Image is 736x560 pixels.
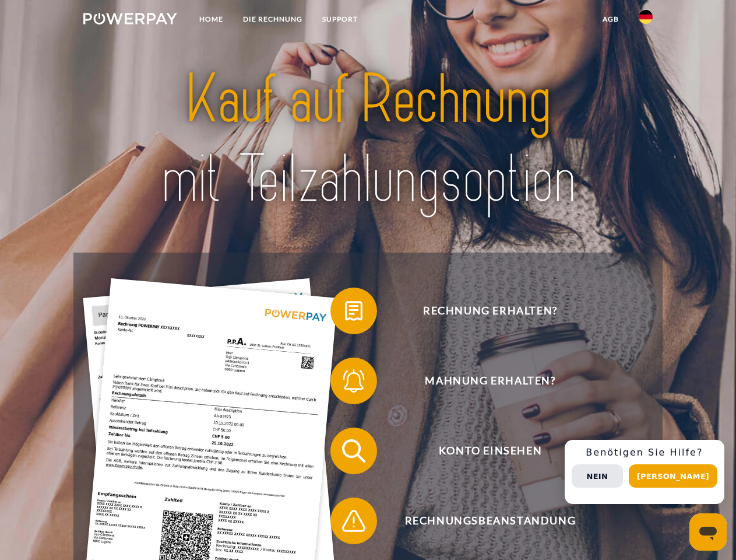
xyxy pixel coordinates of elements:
span: Rechnung erhalten? [347,288,633,334]
a: SUPPORT [312,9,368,30]
img: qb_warning.svg [339,506,368,535]
img: logo-powerpay-white.svg [83,13,177,24]
div: Schnellhilfe [565,440,724,504]
a: Home [189,9,233,30]
span: Mahnung erhalten? [347,358,633,404]
img: qb_bill.svg [339,296,368,325]
span: Konto einsehen [347,428,633,474]
button: Mahnung erhalten? [330,358,633,404]
h3: Benötigen Sie Hilfe? [572,447,717,459]
img: qb_bell.svg [339,366,368,395]
img: de [639,10,653,24]
a: agb [593,9,629,30]
span: Rechnungsbeanstandung [347,498,633,544]
button: Konto einsehen [330,428,633,474]
a: DIE RECHNUNG [233,9,312,30]
button: [PERSON_NAME] [629,464,717,488]
iframe: Schaltfläche zum Öffnen des Messaging-Fensters [689,513,727,551]
button: Rechnungsbeanstandung [330,498,633,544]
button: Nein [572,464,623,488]
img: qb_search.svg [339,436,368,466]
img: title-powerpay_de.svg [111,56,625,223]
button: Rechnung erhalten? [330,288,633,334]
